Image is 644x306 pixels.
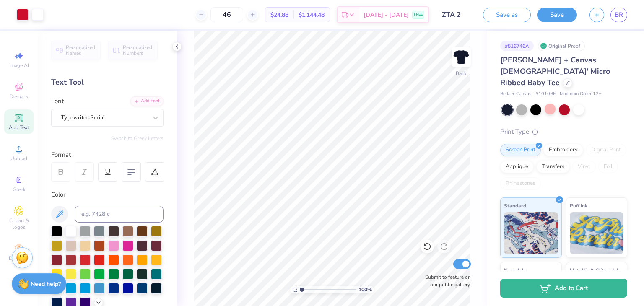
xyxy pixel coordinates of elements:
span: BR [615,10,623,20]
div: Screen Print [500,144,541,156]
input: Untitled Design [436,6,477,23]
div: Rhinestones [500,177,541,190]
span: Clipart & logos [4,217,34,231]
span: Neon Ink [504,266,525,275]
span: FREE [414,12,423,18]
span: Minimum Order: 12 + [560,91,602,98]
div: Text Tool [51,77,164,88]
div: Applique [500,161,534,173]
span: Image AI [9,62,29,69]
span: # 1010BE [535,91,556,98]
span: Standard [504,201,526,210]
div: Format [51,150,164,160]
div: Print Type [500,127,627,137]
span: 100 % [358,286,372,293]
span: Metallic & Glitter Ink [570,266,619,275]
button: Switch to Greek Letters [111,135,164,142]
span: [DATE] - [DATE] [364,10,409,19]
span: Designs [10,93,28,100]
span: Add Text [9,124,29,131]
span: Decorate [9,255,29,262]
button: Save as [483,8,531,22]
div: Transfers [536,161,570,173]
div: Embroidery [543,144,583,156]
input: – – [210,7,243,22]
div: Digital Print [586,144,626,156]
div: Add Font [130,96,164,106]
span: $24.88 [270,10,288,19]
label: Submit to feature on our public gallery. [421,273,471,288]
span: Bella + Canvas [500,91,531,98]
span: Upload [10,155,27,162]
span: [PERSON_NAME] + Canvas [DEMOGRAPHIC_DATA]' Micro Ribbed Baby Tee [500,55,610,88]
img: Puff Ink [570,212,624,254]
div: Color [51,190,164,200]
span: Puff Ink [570,201,587,210]
div: Back [456,70,467,77]
input: e.g. 7428 c [75,206,164,223]
label: Font [51,96,64,106]
span: Personalized Names [66,44,96,56]
div: Original Proof [538,41,585,51]
button: Save [537,8,577,22]
button: Add to Cart [500,279,627,298]
div: # 516746A [500,41,534,51]
img: Back [453,49,470,65]
a: BR [610,8,627,22]
span: Greek [13,186,26,193]
img: Standard [504,212,558,254]
span: $1,144.48 [299,10,325,19]
span: Personalized Numbers [123,44,153,56]
strong: Need help? [31,280,61,288]
div: Foil [598,161,618,173]
div: Vinyl [572,161,596,173]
